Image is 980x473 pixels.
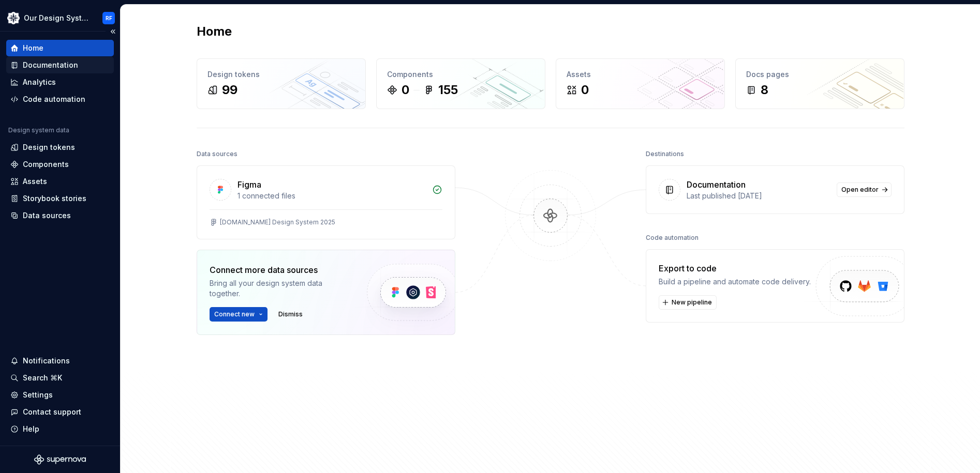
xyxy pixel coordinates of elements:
[2,7,118,29] button: Our Design SystemRF
[6,190,114,207] a: Storybook stories
[222,82,237,98] div: 99
[6,139,114,156] a: Design tokens
[6,207,114,224] a: Data sources
[197,147,237,161] div: Data sources
[210,307,268,322] button: Connect new
[8,126,69,134] div: Design system data
[837,182,892,197] a: Open editor
[197,23,232,40] h2: Home
[24,13,90,23] div: Our Design System
[687,191,830,201] div: Last published [DATE]
[6,57,114,73] a: Documentation
[23,94,85,104] div: Code automation
[23,356,70,366] div: Notifications
[7,12,20,24] img: 344848e3-ec3d-4aa0-b708-b8ed6430a7e0.png
[735,58,904,109] a: Docs pages8
[23,407,81,417] div: Contact support
[23,60,78,70] div: Documentation
[274,307,307,322] button: Dismiss
[6,353,114,369] button: Notifications
[23,159,69,170] div: Components
[659,277,811,287] div: Build a pipeline and automate code delivery.
[6,91,114,108] a: Code automation
[23,193,86,204] div: Storybook stories
[6,421,114,437] button: Help
[220,218,335,226] div: [DOMAIN_NAME] Design System 2025
[581,82,589,98] div: 0
[210,264,349,276] div: Connect more data sources
[106,14,112,22] div: RF
[6,156,114,173] a: Components
[23,424,39,434] div: Help
[214,310,255,318] span: Connect new
[278,310,303,318] span: Dismiss
[6,370,114,386] button: Search ⌘K
[23,77,56,87] div: Analytics
[646,147,684,161] div: Destinations
[646,231,699,245] div: Code automation
[567,69,714,80] div: Assets
[387,69,534,80] div: Components
[237,191,426,201] div: 1 connected files
[237,178,261,191] div: Figma
[6,74,114,90] a: Analytics
[402,82,409,98] div: 0
[23,43,43,53] div: Home
[6,404,114,420] button: Contact support
[23,373,62,383] div: Search ⌘K
[6,387,114,403] a: Settings
[207,69,355,80] div: Design tokens
[556,58,725,109] a: Assets0
[23,176,47,187] div: Assets
[210,278,349,299] div: Bring all your design system data together.
[197,165,455,239] a: Figma1 connected files[DOMAIN_NAME] Design System 2025
[761,82,768,98] div: 8
[197,58,366,109] a: Design tokens99
[23,210,71,221] div: Data sources
[659,295,717,310] button: New pipeline
[659,262,811,274] div: Export to code
[438,82,458,98] div: 155
[34,454,86,465] svg: Supernova Logo
[106,24,120,39] button: Collapse sidebar
[672,298,712,307] span: New pipeline
[23,142,75,152] div: Design tokens
[6,173,114,190] a: Assets
[23,390,53,400] div: Settings
[746,69,894,80] div: Docs pages
[6,40,114,56] a: Home
[841,186,879,194] span: Open editor
[376,58,545,109] a: Components0155
[687,178,746,191] div: Documentation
